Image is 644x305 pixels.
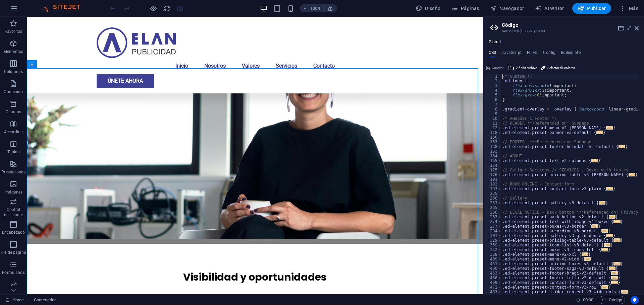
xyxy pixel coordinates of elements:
[572,3,611,14] button: Publicar
[540,64,576,72] button: Selector de colores
[484,247,502,252] div: 342
[2,230,25,235] p: Encabezado
[619,5,638,12] span: Más
[451,5,479,12] span: Páginas
[601,285,608,289] span: ...
[606,234,613,237] span: ...
[614,220,621,223] span: ...
[6,109,21,115] p: Cuadros
[484,97,502,102] div: 6
[300,4,324,12] button: 100%
[163,5,171,12] i: Volver a cargar página
[502,28,625,34] h3: Gestionar (S)CSS, JS y HTML
[484,219,502,224] div: 274
[1,169,25,175] p: Prestaciones
[149,4,157,12] button: Haz clic para salir del modo de previsualización y seguir editando
[484,116,502,121] div: 10
[489,40,501,45] h4: Global
[4,89,23,94] p: Contenido
[484,158,502,163] div: 165
[484,163,502,168] div: 174
[516,64,537,72] span: Añadir archivo
[611,276,618,280] span: ...
[588,297,589,302] span: :
[34,296,56,304] nav: breadcrumb
[609,215,615,219] span: ...
[484,121,502,126] div: 11
[543,50,555,58] h4: Config
[484,186,502,191] div: 193
[484,149,502,154] div: 163
[484,111,502,116] div: 9
[601,248,608,251] span: ...
[584,257,591,261] span: ...
[611,271,618,275] span: ...
[489,50,496,58] h4: CSS
[484,168,502,172] div: 175
[39,4,89,12] img: Editor Logo
[606,187,613,190] span: ...
[596,131,603,134] span: ...
[413,3,443,14] button: Diseño
[4,49,23,54] p: Elementos
[484,290,502,294] div: 483
[527,50,538,58] h4: HTML
[484,107,502,111] div: 8
[629,173,635,176] span: ...
[327,5,333,11] i: Al redimensionar, ajustar el nivel de zoom automáticamente para ajustarse al dispositivo elegido.
[4,129,23,135] p: Accordion
[484,276,502,280] div: 466
[611,281,618,284] span: ...
[599,296,625,304] button: Código
[606,126,613,130] span: ...
[578,5,606,12] span: Publicar
[591,224,598,228] span: ...
[484,135,502,140] div: 136
[484,252,502,257] div: 368
[614,238,621,242] span: ...
[484,172,502,177] div: 176
[484,88,502,93] div: 4
[576,296,594,304] h6: Tiempo de la sesión
[484,215,502,219] div: 267
[484,271,502,276] div: 463
[484,201,502,205] div: 237
[487,3,527,14] button: Navegador
[484,229,502,233] div: 284
[484,210,502,215] div: 266
[616,3,641,14] button: Más
[484,154,502,158] div: 164
[484,182,502,186] div: 192
[484,93,502,97] div: 5
[484,191,502,196] div: 235
[484,285,502,290] div: 472
[5,29,22,34] p: Favoritos
[2,270,24,275] p: Formularios
[601,229,608,233] span: ...
[484,177,502,182] div: 191
[34,296,56,304] span: Haz clic para seleccionar y doble clic para editar
[484,243,502,247] div: 339
[484,238,502,243] div: 329
[532,3,567,14] button: AI Writer
[484,79,502,83] div: 2
[507,64,538,72] button: Añadir archivo
[591,159,598,162] span: ...
[163,4,171,12] button: reload
[484,140,502,144] div: 137
[484,205,502,210] div: 265
[631,296,639,304] button: Usercentrics
[484,233,502,238] div: 301
[484,144,502,149] div: 138
[310,4,321,12] h6: 100%
[535,5,564,12] span: AI Writer
[4,189,22,195] p: Imágenes
[502,22,639,28] h2: Código
[484,224,502,229] div: 277
[4,69,23,74] p: Columnas
[490,5,524,12] span: Navegador
[599,201,605,205] span: ...
[416,5,441,12] span: Diseño
[484,130,502,135] div: 118
[582,252,588,256] span: ...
